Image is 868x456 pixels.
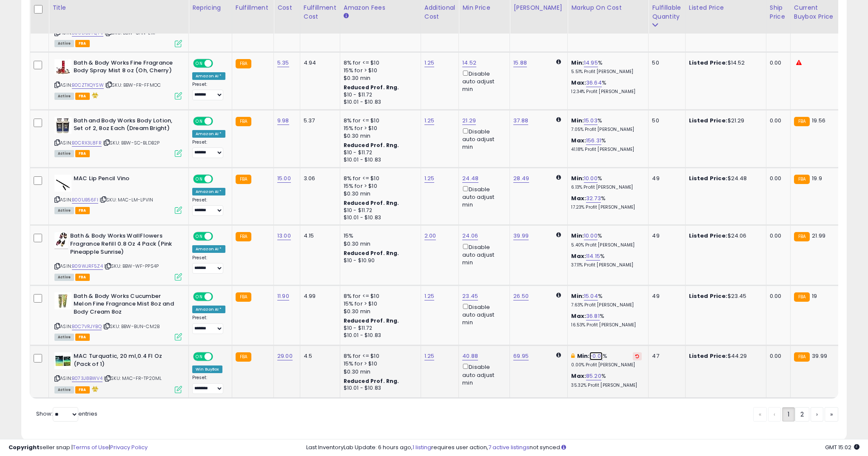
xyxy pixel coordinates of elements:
div: $0.30 min [344,132,414,140]
span: » [830,410,833,419]
div: Amazon AI * [192,72,225,80]
p: 5.51% Profit [PERSON_NAME] [571,69,642,75]
a: B0C7VRJYBQ [72,323,102,330]
img: 418Q1RduM6L._SL40_.jpg [54,292,71,309]
a: 21.29 [462,116,476,125]
div: 8% for <= $10 [344,175,414,182]
div: Disable auto adjust min [462,184,503,209]
b: MAC Lip Pencil Vino [74,175,177,185]
p: 6.13% Profit [PERSON_NAME] [571,184,642,190]
div: Disable auto adjust min [462,127,503,151]
b: Min: [571,232,584,240]
b: Listed Price: [689,59,728,67]
small: FBA [794,117,810,126]
i: Revert to store-level Min Markup [635,354,639,358]
img: 41hDl6dCz-L._SL40_.jpg [54,117,71,134]
b: Reduced Prof. Rng. [344,377,399,385]
span: 39.99 [812,352,827,360]
a: 29.00 [277,352,293,360]
div: % [571,312,642,328]
div: 0.00 [770,292,784,300]
span: FBA [75,386,90,394]
b: Listed Price: [689,232,728,240]
div: 49 [652,232,678,240]
div: 0.00 [770,117,784,125]
div: $10.01 - $10.83 [344,385,414,392]
p: 17.23% Profit [PERSON_NAME] [571,204,642,210]
a: B001JB56FI [72,196,98,204]
div: Disable auto adjust min [462,302,503,327]
a: -0.01 [589,352,603,360]
span: | SKU: MAC-LM-LPVIN [100,196,153,203]
div: Current Buybox Price [794,3,838,21]
span: 19.56 [812,116,825,125]
span: | SKU: BBW-FR-FFMOC [105,82,161,88]
b: Reduced Prof. Rng. [344,317,399,324]
div: Preset: [192,255,225,274]
div: ASIN: [54,59,182,99]
div: 15% for > $10 [344,182,414,190]
p: 7.63% Profit [PERSON_NAME] [571,302,642,308]
b: Max: [571,252,586,260]
div: Title [52,3,185,12]
div: Preset: [192,197,225,216]
div: $10 - $11.72 [344,149,414,156]
div: Preset: [192,139,225,159]
div: $10 - $10.90 [344,257,414,264]
div: $14.52 [689,59,760,67]
div: Listed Price [689,3,763,12]
span: FBA [75,334,90,341]
div: $24.06 [689,232,760,240]
div: 49 [652,175,678,182]
span: | SKU: BBW-SC-BLDB2P [103,139,159,146]
small: Amazon Fees. [344,12,349,20]
img: 31wovZukj7L._SL40_.jpg [54,175,71,192]
span: Show: entries [36,410,97,418]
a: 1.25 [424,174,435,183]
div: 15% for > $10 [344,360,414,368]
div: Disable auto adjust min [462,242,503,267]
small: FBA [794,352,810,362]
div: 5.37 [304,117,333,125]
span: › [816,410,818,419]
div: 0.00 [770,59,784,67]
p: 35.32% Profit [PERSON_NAME] [571,382,642,388]
span: OFF [212,353,225,360]
div: Preset: [192,375,225,394]
a: B09WJRF5Z4 [72,263,103,270]
a: 37.88 [513,116,528,125]
span: OFF [212,175,225,182]
a: 23.45 [462,292,478,300]
div: $10 - $11.72 [344,325,414,332]
div: 4.15 [304,232,333,240]
a: Terms of Use [73,443,109,451]
b: Min: [571,59,584,67]
div: ASIN: [54,352,182,392]
div: seller snap | | [9,444,148,452]
span: 19 [812,292,817,300]
div: ASIN: [54,175,182,213]
span: 21.99 [812,232,825,240]
a: 13.00 [277,232,291,240]
span: All listings currently available for purchase on Amazon [54,40,74,47]
span: ON [194,175,205,182]
b: Reduced Prof. Rng. [344,249,399,257]
div: 3.06 [304,175,333,182]
b: MAC Turquatic, 20 ml,0.4 Fl Oz (Pack of 1) [74,352,177,370]
span: 19.9 [812,174,822,182]
p: 41.18% Profit [PERSON_NAME] [571,147,642,153]
div: 4.5 [304,352,333,360]
span: ON [194,233,205,240]
a: 1.25 [424,59,435,67]
p: 12.34% Profit [PERSON_NAME] [571,89,642,95]
a: 24.48 [462,174,478,183]
a: 114.15 [586,252,600,261]
div: ASIN: [54,232,182,279]
span: ON [194,59,205,67]
b: Min: [577,352,590,360]
div: $10.01 - $10.83 [344,99,414,106]
small: FBA [236,59,251,68]
a: 26.50 [513,292,529,300]
b: Min: [571,174,584,182]
div: Amazon AI * [192,130,225,138]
